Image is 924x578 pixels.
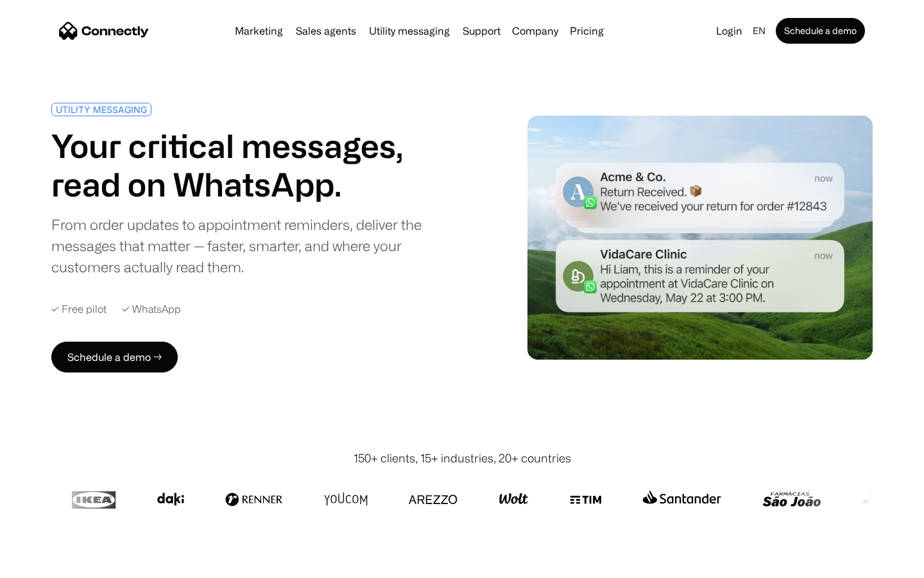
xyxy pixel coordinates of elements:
a: Pricing [565,26,609,36]
h1: Your critical messages, read on WhatsApp. [51,127,457,204]
a: Support [458,26,506,36]
div: UTILITY MESSAGING [56,105,147,114]
div: Company [512,22,558,40]
aside: Language selected: English [13,554,77,574]
a: Utility messaging [364,26,455,36]
div: en [753,22,766,40]
a: Schedule a demo [776,18,865,44]
div: ✓ Free pilot [51,303,107,315]
a: Schedule a demo → [51,342,178,372]
ul: Language list [26,556,77,574]
a: Login [711,22,748,40]
a: Sales agents [291,26,361,36]
a: Marketing [230,26,288,36]
div: From order updates to appointment reminders, deliver the messages that matter — faster, smarter, ... [51,214,457,277]
div: ✓ WhatsApp [122,303,181,315]
div: 150+ clients, 15+ industries, 20+ countries [354,450,571,467]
